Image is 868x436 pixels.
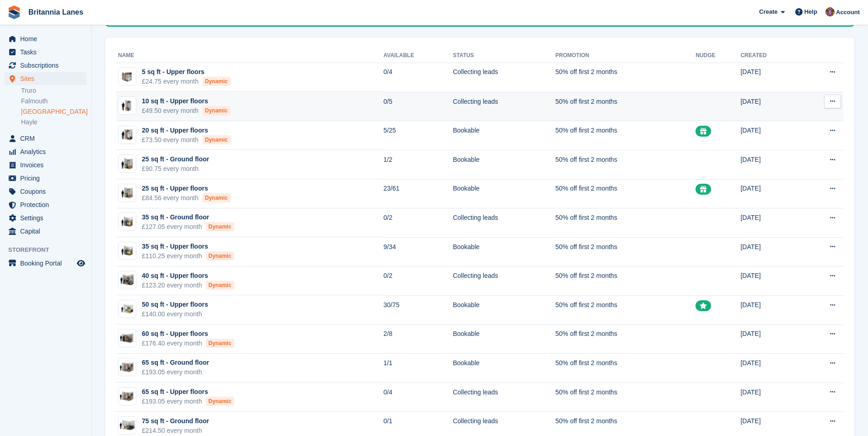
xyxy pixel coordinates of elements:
div: Dynamic [202,193,231,202]
td: 23/61 [383,179,453,208]
a: menu [5,225,86,238]
span: Tasks [20,46,75,58]
img: 75-sqft-unit.jpg [119,419,136,432]
div: £193.05 every month [142,367,209,377]
div: £123.20 every month [142,281,234,290]
td: [DATE] [740,295,800,324]
div: 65 sq ft - Ground floor [142,358,209,367]
a: Truro [21,86,86,95]
span: Invoices [20,159,75,171]
td: [DATE] [740,150,800,179]
span: Analytics [20,145,75,158]
td: 50% off first 2 months [555,295,695,324]
span: Pricing [20,172,75,185]
img: 25-sqft-unit.jpg [119,186,136,200]
a: menu [5,198,86,211]
td: 0/2 [383,266,453,296]
td: [DATE] [740,383,800,412]
div: Dynamic [206,397,234,406]
td: Bookable [453,295,555,324]
td: 9/34 [383,237,453,266]
th: Promotion [555,48,695,63]
span: Coupons [20,185,75,198]
a: Hayle [21,118,86,127]
div: £84.56 every month [142,193,231,203]
th: Nudge [695,48,740,63]
a: menu [5,172,86,185]
td: Bookable [453,237,555,266]
td: Collecting leads [453,266,555,296]
div: 40 sq ft - Upper floors [142,271,234,281]
td: Collecting leads [453,208,555,238]
span: Subscriptions [20,59,75,72]
img: stora-icon-8386f47178a22dfd0bd8f6a31ec36ba5ce8667c1dd55bd0f319d3a0aa187defe.svg [7,5,21,19]
div: 25 sq ft - Ground floor [142,154,209,164]
td: Bookable [453,179,555,208]
a: menu [5,32,86,45]
div: £214.50 every month [142,426,209,436]
img: 40-sqft-unit.jpg [119,273,136,287]
td: Collecting leads [453,63,555,92]
td: [DATE] [740,63,800,92]
div: Dynamic [202,135,231,144]
span: Settings [20,212,75,224]
div: 25 sq ft - Upper floors [142,184,231,193]
td: 1/1 [383,354,453,383]
div: £110.25 every month [142,251,234,261]
div: 10 sq ft - Upper floors [142,96,231,106]
td: Collecting leads [453,383,555,412]
td: 50% off first 2 months [555,383,695,412]
div: £127.05 every month [142,222,234,232]
img: 35-sqft-unit.jpg [119,215,136,229]
img: 25-sqft-unit.jpg [119,157,136,170]
td: 0/2 [383,208,453,238]
div: £49.50 every month [142,106,231,116]
span: Account [836,8,860,17]
th: Available [383,48,453,63]
a: menu [5,132,86,145]
td: 50% off first 2 months [555,63,695,92]
div: £176.40 every month [142,339,234,348]
th: Created [740,48,800,63]
td: [DATE] [740,266,800,296]
div: Dynamic [206,339,234,348]
td: [DATE] [740,121,800,150]
td: Bookable [453,121,555,150]
a: [GEOGRAPHIC_DATA] [21,107,86,116]
span: CRM [20,132,75,145]
td: [DATE] [740,354,800,383]
td: Bookable [453,150,555,179]
a: Britannia Lanes [25,5,87,20]
img: 50-sqft-unit.jpg [119,303,136,316]
td: [DATE] [740,237,800,266]
td: 2/8 [383,324,453,354]
a: Falmouth [21,97,86,106]
td: [DATE] [740,92,800,121]
td: Bookable [453,324,555,354]
div: 35 sq ft - Ground floor [142,213,234,222]
span: Capital [20,225,75,238]
td: 5/25 [383,121,453,150]
td: 0/5 [383,92,453,121]
div: 5 sq ft - Upper floors [142,67,231,77]
div: Dynamic [206,281,234,290]
div: Dynamic [206,222,234,231]
div: 75 sq ft - Ground floor [142,416,209,426]
div: £90.75 every month [142,164,209,174]
div: 60 sq ft - Upper floors [142,329,234,339]
a: menu [5,212,86,224]
a: menu [5,59,86,72]
a: menu [5,159,86,171]
img: 35-sqft-unit.jpg [119,245,136,258]
span: Home [20,32,75,45]
td: 50% off first 2 months [555,266,695,296]
div: Dynamic [202,106,231,115]
div: 50 sq ft - Upper floors [142,300,208,309]
img: 60-sqft-unit.jpg [119,332,136,345]
div: Dynamic [202,77,231,86]
td: 50% off first 2 months [555,92,695,121]
span: Sites [20,72,75,85]
td: [DATE] [740,179,800,208]
img: 10-sqft-unit.jpg [119,99,136,112]
img: Andy Collier [825,7,835,16]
